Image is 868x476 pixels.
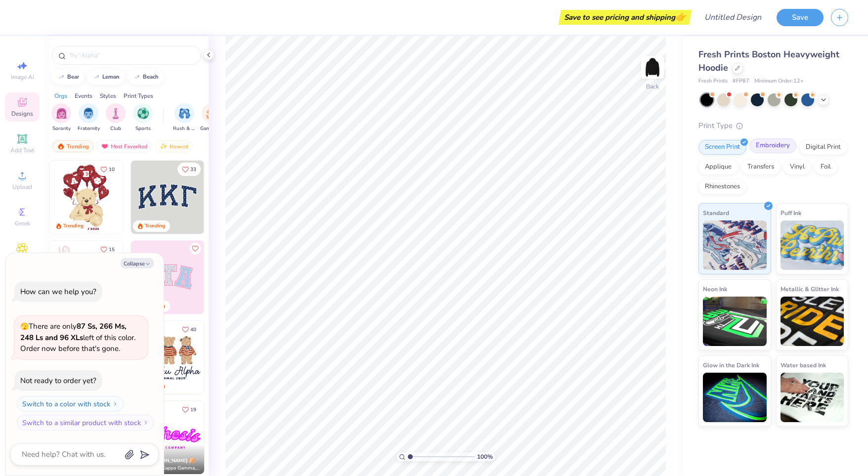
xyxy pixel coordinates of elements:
[96,163,119,176] button: Like
[20,321,135,353] span: There are only left of this color. Order now before that's gone.
[173,103,196,132] div: filter for Rush & Bid
[781,220,844,270] img: Puff Ink
[703,360,759,370] span: Glow in the Dark Ink
[128,70,163,85] button: beach
[20,321,127,343] strong: 87 Ss, 266 Ms, 248 Ls and 96 XLs
[131,321,204,394] img: a3be6b59-b000-4a72-aad0-0c575b892a6b
[190,167,196,172] span: 33
[20,376,96,386] div: Not ready to order yet?
[477,452,493,461] span: 100 %
[52,70,84,85] button: bear
[52,140,93,152] div: Trending
[10,146,34,154] span: Add Text
[703,208,729,218] span: Standard
[781,373,844,422] img: Water based Ink
[96,243,119,256] button: Like
[68,50,195,60] input: Try "Alpha"
[101,143,109,150] img: most_fav.gif
[147,465,200,472] span: Kappa Kappa Gamma, [GEOGRAPHIC_DATA][US_STATE]
[179,108,190,119] img: Rush & Bid Image
[5,256,40,272] span: Clipart & logos
[75,91,92,100] div: Events
[190,327,196,332] span: 40
[49,161,123,234] img: 587403a7-0594-4a7f-b2bd-0ca67a3ff8dd
[57,143,65,150] img: trending.gif
[145,222,165,230] div: Trending
[15,219,30,227] span: Greek
[741,160,781,174] div: Transfers
[106,103,126,132] button: filter button
[133,74,141,80] img: trend_line.gif
[777,9,824,26] button: Save
[17,396,124,412] button: Switch to a color with stock
[703,373,767,422] img: Glow in the Dark Ink
[698,120,848,131] div: Print Type
[67,74,79,80] div: bear
[96,140,152,152] div: Most Favorited
[173,125,196,132] span: Rush & Bid
[643,57,662,77] img: Back
[675,11,686,23] span: 👉
[173,103,196,132] button: filter button
[124,91,153,100] div: Print Types
[783,160,811,174] div: Vinyl
[200,103,223,132] div: filter for Game Day
[204,241,277,314] img: 5ee11766-d822-42f5-ad4e-763472bf8dcf
[703,284,727,294] span: Neon Ink
[698,160,738,174] div: Applique
[51,103,71,132] div: filter for Sorority
[109,167,115,172] span: 10
[110,108,121,119] img: Club Image
[177,163,201,176] button: Like
[698,77,728,86] span: Fresh Prints
[733,77,749,86] span: # FP87
[20,287,96,297] div: How can we help you?
[109,247,115,252] span: 15
[133,103,153,132] div: filter for Sports
[177,403,201,416] button: Like
[698,140,746,155] div: Screen Print
[799,140,847,155] div: Digital Print
[56,108,67,119] img: Sorority Image
[698,179,746,194] div: Rhinestones
[133,103,153,132] button: filter button
[561,10,689,25] div: Save to see pricing and shipping
[143,420,149,426] img: Switch to a similar product with stock
[121,258,154,268] button: Collapse
[204,401,277,474] img: 190a3832-2857-43c9-9a52-6d493f4406b1
[200,103,223,132] button: filter button
[12,183,32,191] span: Upload
[754,77,804,86] span: Minimum Order: 12 +
[781,284,839,294] span: Metallic & Glitter Ink
[102,74,120,80] div: lemon
[87,70,124,85] button: lemon
[200,125,223,132] span: Game Day
[110,125,121,132] span: Club
[188,456,196,464] img: topCreatorCrown.gif
[57,74,65,80] img: trend_line.gif
[112,401,118,407] img: Switch to a color with stock
[204,321,277,394] img: d12c9beb-9502-45c7-ae94-40b97fdd6040
[17,415,154,431] button: Switch to a similar product with stock
[52,125,71,132] span: Sorority
[122,241,195,314] img: d12a98c7-f0f7-4345-bf3a-b9f1b718b86e
[135,125,151,132] span: Sports
[63,222,84,230] div: Trending
[147,457,188,464] span: [PERSON_NAME]
[11,110,33,118] span: Designs
[781,208,801,218] span: Puff Ink
[781,360,826,370] span: Water based Ink
[160,143,168,150] img: Newest.gif
[781,297,844,346] img: Metallic & Glitter Ink
[51,103,71,132] button: filter button
[190,407,196,412] span: 19
[698,48,839,74] span: Fresh Prints Boston Heavyweight Hoodie
[78,103,100,132] button: filter button
[49,241,123,314] img: 83dda5b0-2158-48ca-832c-f6b4ef4c4536
[646,82,659,91] div: Back
[83,108,94,119] img: Fraternity Image
[131,241,204,314] img: 9980f5e8-e6a1-4b4a-8839-2b0e9349023c
[78,103,100,132] div: filter for Fraternity
[131,401,204,474] img: e5c25cba-9be7-456f-8dc7-97e2284da968
[204,161,277,234] img: edfb13fc-0e43-44eb-bea2-bf7fc0dd67f9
